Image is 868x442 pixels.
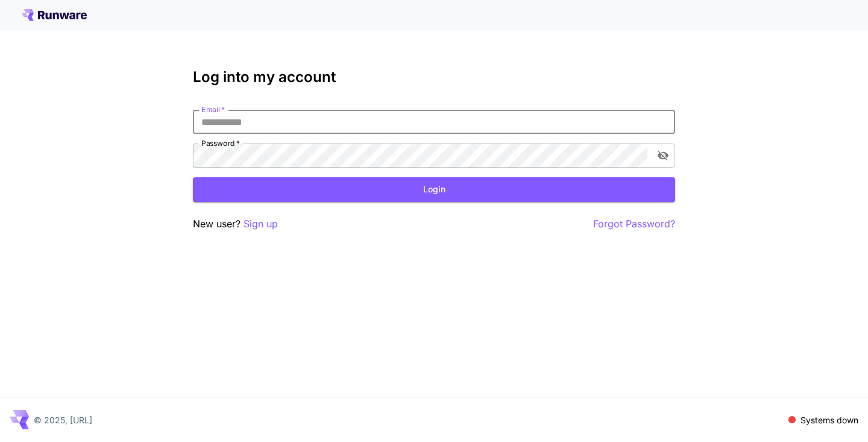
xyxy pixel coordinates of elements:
[193,69,675,86] h3: Log into my account
[193,177,675,202] button: Login
[652,145,674,166] button: toggle password visibility
[800,414,858,426] p: Systems down
[593,216,675,232] button: Forgot Password?
[34,414,92,426] p: © 2025, [URL]
[193,216,278,232] p: New user?
[201,104,225,115] label: Email
[244,216,278,232] button: Sign up
[201,138,240,148] label: Password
